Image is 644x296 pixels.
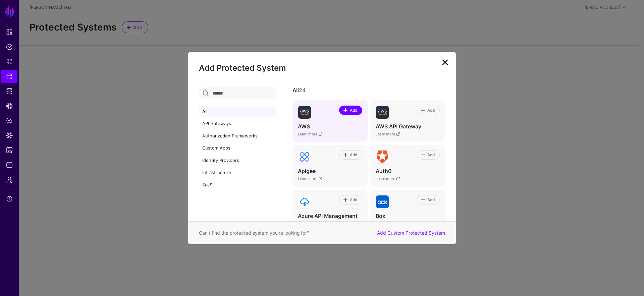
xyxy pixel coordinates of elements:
[426,197,435,203] span: Add
[199,230,309,236] span: Can’t find the protected system you’re looking for?
[376,106,389,119] img: svg+xml;base64,PHN2ZyB3aWR0aD0iNjQiIGhlaWdodD0iNjQiIHZpZXdCb3g9IjAgMCA2NCA2NCIgZmlsbD0ibm9uZSIgeG...
[417,150,440,160] a: Add
[199,155,276,166] a: Identity Providers
[298,168,362,175] h4: Apigee
[199,167,276,178] a: Infrastructure
[376,123,440,130] h4: AWS API Gateway
[298,213,362,220] h4: Azure API Management
[376,213,440,220] h4: Box
[426,107,435,113] span: Add
[199,179,276,191] a: SaaS
[298,176,322,181] a: Learn more
[199,142,276,154] a: Custom Apps
[298,106,311,119] img: svg+xml;base64,PHN2ZyB3aWR0aD0iNjQiIGhlaWdodD0iNjQiIHZpZXdCb3g9IjAgMCA2NCA2NCIgZmlsbD0ibm9uZSIgeG...
[349,152,358,158] span: Add
[417,195,440,204] a: Add
[298,151,311,163] img: svg+xml;base64,PHN2ZyB3aWR0aD0iNjQiIGhlaWdodD0iNjQiIHZpZXdCb3g9IjAgMCA2NCA2NCIgZmlsbD0ibm9uZSIgeG...
[376,168,440,175] h4: Auth0
[199,118,276,129] a: API Gateways
[417,106,440,115] a: Add
[426,152,435,158] span: Add
[376,195,389,208] img: svg+xml;base64,PHN2ZyB3aWR0aD0iNjQiIGhlaWdodD0iNjQiIHZpZXdCb3g9IjAgMCA2NCA2NCIgZmlsbD0ibm9uZSIgeG...
[199,62,445,74] h2: Add Protected System
[376,132,400,136] a: Learn more
[199,106,276,117] a: All
[298,195,311,208] img: svg+xml;base64,PHN2ZyB3aWR0aD0iNjQiIGhlaWdodD0iNjQiIHZpZXdCb3g9IjAgMCA2NCA2NCIgZmlsbD0ibm9uZSIgeG...
[376,151,389,163] img: svg+xml;base64,PHN2ZyB3aWR0aD0iMTE2IiBoZWlnaHQ9IjEyOSIgdmlld0JveD0iMCAwIDExNiAxMjkiIGZpbGw9Im5vbm...
[339,195,362,204] a: Add
[376,176,400,181] a: Learn more
[349,197,358,203] span: Add
[299,87,306,94] span: 24
[298,132,322,136] a: Learn more
[199,130,276,142] a: Authorization Frameworks
[339,150,362,160] a: Add
[292,87,445,94] h3: All
[298,221,322,226] a: Learn more
[339,106,362,115] a: Add
[298,123,362,130] h4: AWS
[377,230,445,236] a: Add Custom Protected System
[349,107,358,113] span: Add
